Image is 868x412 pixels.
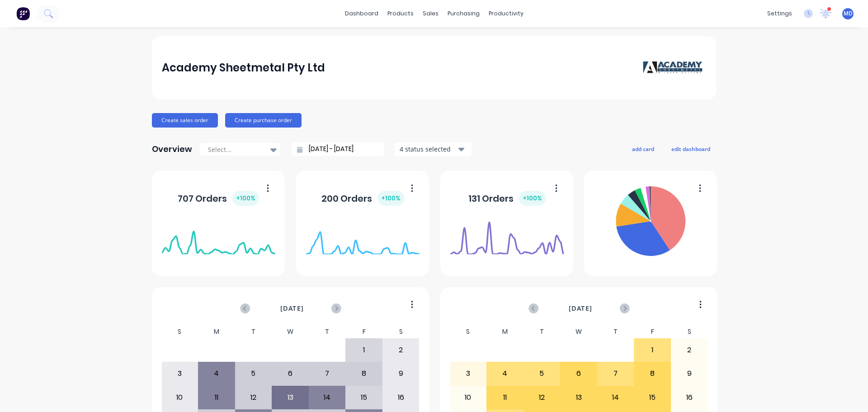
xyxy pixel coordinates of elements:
div: T [309,325,346,338]
div: 11 [487,386,523,409]
div: 2 [383,339,419,361]
div: 707 Orders [178,191,259,206]
div: 15 [346,386,382,409]
div: S [671,325,708,338]
span: [DATE] [280,303,304,313]
div: 7 [598,362,634,385]
button: Create purchase order [225,113,302,128]
div: T [524,325,561,338]
a: dashboard [340,7,383,20]
div: 15 [634,386,670,409]
div: S [161,325,198,338]
div: M [198,325,235,338]
div: 9 [671,362,708,385]
div: S [382,325,420,338]
div: productivity [484,7,528,20]
div: Overview [152,140,192,158]
div: F [345,325,382,338]
div: 11 [198,386,235,409]
div: 14 [309,386,345,409]
div: 5 [236,362,272,385]
div: 12 [236,386,272,409]
div: 14 [598,386,634,409]
div: products [383,7,418,20]
div: 6 [272,362,308,385]
div: 4 [487,362,523,385]
button: Create sales order [152,113,218,128]
img: Factory [16,7,30,20]
div: 10 [450,386,486,409]
div: + 100 % [377,191,404,206]
div: 13 [272,386,308,409]
span: MD [844,9,853,18]
div: 4 status selected [400,144,457,154]
div: 8 [634,362,670,385]
div: 3 [450,362,486,385]
button: 4 status selected [395,142,472,156]
div: 8 [346,362,382,385]
div: 3 [162,362,198,385]
div: 1 [634,339,670,361]
div: M [486,325,524,338]
div: + 100 % [519,191,546,206]
span: [DATE] [569,303,592,313]
div: 9 [383,362,419,385]
div: purchasing [443,7,484,20]
div: F [634,325,671,338]
div: T [597,325,634,338]
div: 12 [524,386,560,409]
div: 7 [309,362,345,385]
div: settings [763,7,797,20]
img: Academy Sheetmetal Pty Ltd [643,61,706,75]
div: W [560,325,597,338]
div: Academy Sheetmetal Pty Ltd [162,59,325,77]
div: 1 [346,339,382,361]
div: sales [418,7,443,20]
div: 5 [524,362,560,385]
div: 13 [561,386,597,409]
button: add card [626,143,660,155]
div: 10 [162,386,198,409]
div: 16 [671,386,708,409]
div: 16 [383,386,419,409]
div: W [272,325,309,338]
div: 200 Orders [321,191,404,206]
div: 131 Orders [468,191,546,206]
div: 4 [198,362,235,385]
div: T [235,325,272,338]
div: 2 [671,339,708,361]
div: 6 [561,362,597,385]
div: S [450,325,487,338]
button: edit dashboard [665,143,716,155]
div: + 100 % [232,191,259,206]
